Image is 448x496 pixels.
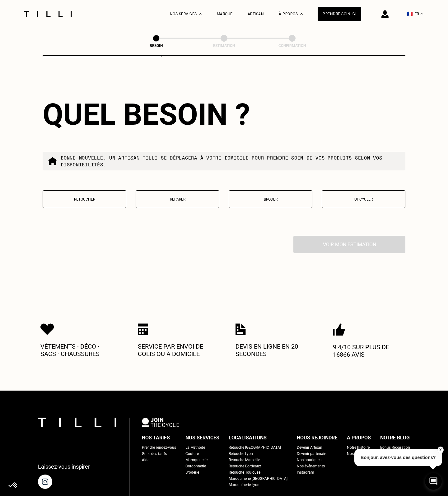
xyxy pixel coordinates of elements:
a: Broderie [185,469,199,475]
a: Devenir Artisan [297,444,322,451]
button: Retoucher [43,190,126,208]
a: Devenir partenaire [297,451,327,457]
img: logo Tilli [38,418,116,427]
div: Besoin [125,44,187,48]
p: Laissez-vous inspirer [38,463,90,470]
img: page instagram de Tilli une retoucherie à domicile [38,475,52,489]
a: Couture [185,451,199,457]
a: Nos artisans [347,451,368,457]
p: Retoucher [46,197,123,202]
div: Quel besoin ? [43,97,405,132]
p: Upcycler [325,197,402,202]
div: Notre blog [380,433,410,443]
button: Réparer [136,190,219,208]
div: Confirmation [261,44,323,48]
a: Marque [217,12,233,16]
img: menu déroulant [421,13,423,15]
img: commande à domicile [48,156,58,166]
p: Devis en ligne en 20 secondes [236,343,310,358]
img: logo Join The Cycle [142,418,179,427]
a: Retouche Lyon [229,451,253,457]
p: 9.4/10 sur plus de 16866 avis [333,343,408,358]
img: Icon [236,323,246,335]
a: La Méthode [185,444,205,451]
button: Upcycler [322,190,405,208]
img: Icon [138,323,148,335]
a: Nos boutiques [297,457,321,463]
div: Estimation [193,44,255,48]
a: Retouche [GEOGRAPHIC_DATA] [229,444,281,451]
p: Broder [232,197,309,202]
a: Maroquinerie [185,457,208,463]
a: Retouche Bordeaux [229,463,261,469]
img: Icon [333,323,345,336]
a: Prendre rendez-vous [142,444,176,451]
a: Grille des tarifs [142,451,167,457]
div: Nous rejoindre [297,433,338,443]
a: Prendre soin ici [318,7,361,21]
a: Notre histoire [347,444,370,451]
a: Instagram [297,469,314,475]
img: Menu déroulant à propos [300,13,303,15]
a: Artisan [248,12,264,16]
button: Broder [229,190,312,208]
a: Maroquinerie Lyon [229,482,259,488]
p: Vêtements · Déco · Sacs · Chaussures [40,343,115,358]
a: Maroquinerie [GEOGRAPHIC_DATA] [229,475,287,482]
img: Logo du service de couturière Tilli [22,11,74,17]
div: Nos tarifs [142,433,170,443]
p: Bonne nouvelle, un artisan tilli se déplacera à votre domicile pour prendre soin de vos produits ... [61,154,400,168]
a: Retouche Marseille [229,457,260,463]
img: Icon [40,323,54,335]
div: Nos services [185,433,219,443]
div: Localisations [229,433,267,443]
div: À propos [347,433,371,443]
img: icône connexion [381,10,389,18]
img: Menu déroulant [199,13,202,15]
p: Service par envoi de colis ou à domicile [138,343,212,358]
a: Retouche Toulouse [229,469,260,475]
a: Aide [142,457,149,463]
p: Bonjour, avez-vous des questions? [354,449,442,466]
button: X [437,447,443,453]
p: Réparer [139,197,216,202]
a: Nos événements [297,463,325,469]
a: Cordonnerie [185,463,206,469]
span: 🇫🇷 [407,11,413,17]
